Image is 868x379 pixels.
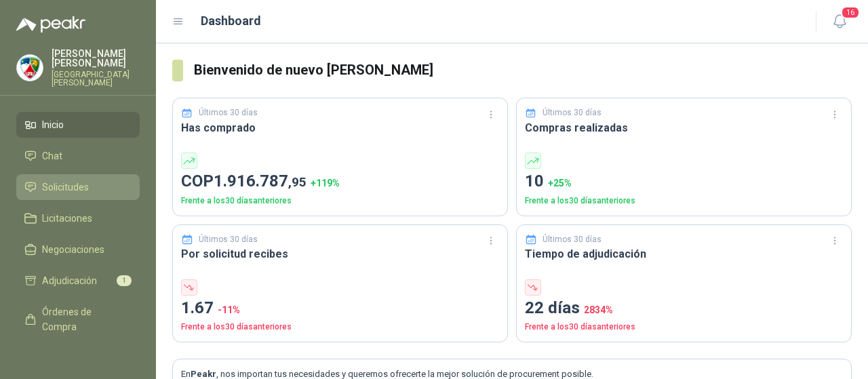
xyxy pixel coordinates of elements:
[42,304,127,334] span: Órdenes de Compra
[214,172,307,191] span: 1.916.787
[199,106,258,119] p: Últimos 30 días
[117,275,132,286] span: 1
[181,169,499,195] p: COP
[17,55,43,81] img: Company Logo
[525,169,843,195] p: 10
[199,233,258,246] p: Últimos 30 días
[16,112,140,138] a: Inicio
[42,117,64,132] span: Inicio
[42,242,104,257] span: Negociaciones
[542,106,601,119] p: Últimos 30 días
[42,273,97,288] span: Adjudicación
[16,205,140,231] a: Licitaciones
[548,178,572,188] span: + 25 %
[181,296,499,321] p: 1.67
[181,195,499,207] p: Frente a los 30 días anteriores
[16,345,140,371] a: Remisiones
[525,119,843,136] h3: Compras realizadas
[52,71,140,87] p: [GEOGRAPHIC_DATA][PERSON_NAME]
[525,195,843,207] p: Frente a los 30 días anteriores
[42,211,92,226] span: Licitaciones
[42,180,89,195] span: Solicitudes
[16,299,140,340] a: Órdenes de Compra
[16,268,140,294] a: Adjudicación1
[181,245,499,262] h3: Por solicitud recibes
[584,304,613,315] span: 2834 %
[16,16,85,33] img: Logo peakr
[16,143,140,169] a: Chat
[525,296,843,321] p: 22 días
[52,49,140,68] p: [PERSON_NAME] [PERSON_NAME]
[194,60,852,81] h3: Bienvenido de nuevo [PERSON_NAME]
[218,304,240,315] span: -11 %
[827,9,852,34] button: 16
[525,245,843,262] h3: Tiempo de adjudicación
[542,233,601,246] p: Últimos 30 días
[311,178,340,188] span: + 119 %
[841,6,860,19] span: 16
[181,321,499,334] p: Frente a los 30 días anteriores
[16,174,140,200] a: Solicitudes
[288,174,307,190] span: ,95
[42,148,62,163] span: Chat
[525,321,843,334] p: Frente a los 30 días anteriores
[181,119,499,136] h3: Has comprado
[191,369,216,379] b: Peakr
[201,12,261,31] h1: Dashboard
[16,237,140,262] a: Negociaciones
